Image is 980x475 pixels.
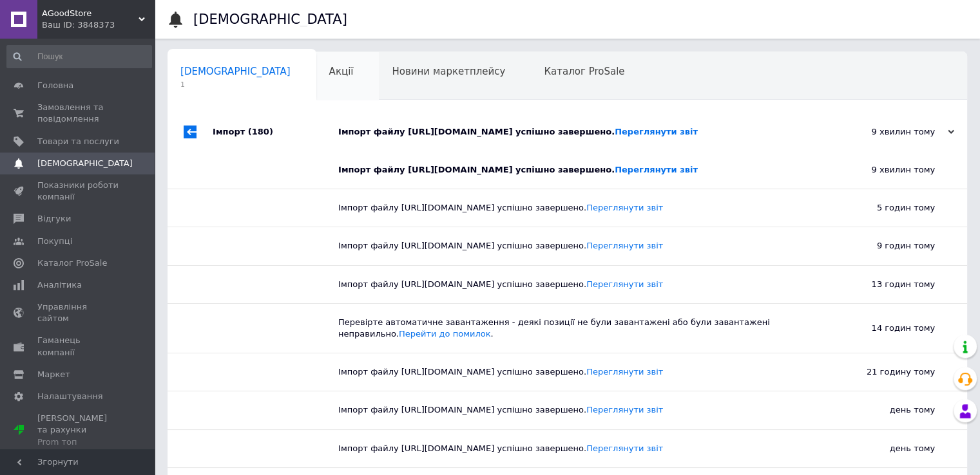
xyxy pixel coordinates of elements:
div: Імпорт файлу [URL][DOMAIN_NAME] успішно завершено. [338,202,806,214]
a: Переглянути звіт [586,203,663,212]
div: Імпорт файлу [URL][DOMAIN_NAME] успішно завершено. [338,366,806,378]
span: Покупці [37,236,72,247]
h1: [DEMOGRAPHIC_DATA] [193,12,347,27]
a: Переглянути звіт [586,279,663,289]
div: Імпорт файлу [URL][DOMAIN_NAME] успішно завершено. [338,404,806,416]
span: Налаштування [37,391,103,402]
a: Переглянути звіт [586,367,663,377]
a: Переглянути звіт [586,241,663,250]
span: (180) [248,127,273,136]
span: Маркет [37,369,70,380]
span: Відгуки [37,213,71,225]
a: Переглянути звіт [615,127,698,136]
div: 9 хвилин тому [806,151,967,189]
span: Гаманець компанії [37,335,119,358]
span: AGoodStore [42,8,139,19]
div: Імпорт [213,113,338,151]
div: Імпорт файлу [URL][DOMAIN_NAME] успішно завершено. [338,443,806,454]
div: Перевірте автоматичне завантаження - деякі позиції не були завантажені або були завантажені непра... [338,317,806,340]
a: Переглянути звіт [586,443,663,453]
div: Ваш ID: 3848373 [42,19,155,31]
a: Переглянути звіт [615,165,698,174]
div: 9 годин тому [806,227,967,265]
span: Замовлення та повідомлення [37,102,119,125]
div: 14 годин тому [806,304,967,353]
div: день тому [806,430,967,467]
span: [PERSON_NAME] та рахунки [37,413,119,448]
input: Пошук [6,45,152,68]
span: Акції [329,66,354,77]
span: [DEMOGRAPHIC_DATA] [37,158,133,169]
span: Управління сайтом [37,301,119,324]
span: [DEMOGRAPHIC_DATA] [180,66,291,77]
div: день тому [806,391,967,429]
div: Prom топ [37,436,119,448]
div: 13 годин тому [806,266,967,303]
div: 5 годин тому [806,189,967,227]
span: Товари та послуги [37,136,119,147]
div: 9 хвилин тому [825,126,954,138]
div: Імпорт файлу [URL][DOMAIN_NAME] успішно завершено. [338,164,806,176]
div: Імпорт файлу [URL][DOMAIN_NAME] успішно завершено. [338,279,806,290]
div: Імпорт файлу [URL][DOMAIN_NAME] успішно завершено. [338,240,806,252]
span: Каталог ProSale [544,66,624,77]
span: Каталог ProSale [37,257,107,269]
div: Імпорт файлу [URL][DOMAIN_NAME] успішно завершено. [338,126,825,138]
div: 21 годину тому [806,353,967,391]
span: Аналітика [37,279,82,291]
a: Переглянути звіт [586,405,663,414]
span: Показники роботи компанії [37,180,119,203]
a: Перейти до помилок [399,329,491,339]
span: Новини маркетплейсу [392,66,505,77]
span: 1 [180,80,291,89]
span: Головна [37,80,73,91]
